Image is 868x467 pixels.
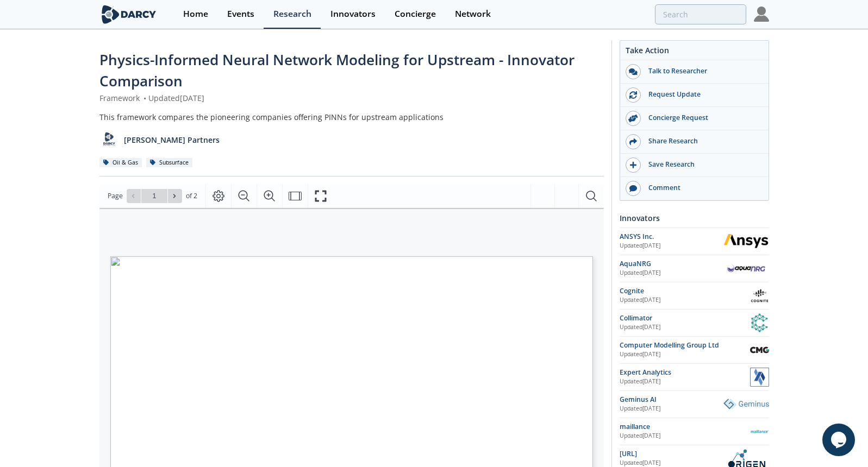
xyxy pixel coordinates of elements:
img: Collimator [750,313,769,332]
div: Updated [DATE] [620,296,750,305]
div: Home [183,10,208,18]
iframe: chat widget [822,424,857,456]
div: Updated [DATE] [620,432,750,440]
div: Framework Updated [DATE] [99,92,604,104]
a: maillance Updated[DATE] maillance [620,422,769,441]
a: Expert Analytics Updated[DATE] Expert Analytics [620,368,769,387]
div: Collimator [620,313,750,323]
a: Collimator Updated[DATE] Collimator [620,313,769,332]
div: Expert Analytics [620,368,750,377]
div: This framework compares the pioneering companies offering PINNs for upstream applications [99,111,604,123]
div: Take Action [620,45,769,60]
p: [PERSON_NAME] Partners [124,134,220,146]
div: Computer Modelling Group Ltd [620,340,750,350]
div: AquaNRG [620,259,723,269]
div: Updated [DATE] [620,242,723,250]
div: Network [455,10,491,18]
input: Advanced Search [655,4,746,24]
a: Cognite Updated[DATE] Cognite [620,286,769,305]
img: Expert Analytics [750,368,769,387]
img: AquaNRG [723,263,769,274]
div: Geminus AI [620,395,723,405]
div: Concierge [395,10,436,18]
a: ANSYS Inc. Updated[DATE] ANSYS Inc. [620,232,769,251]
div: Request Update [641,90,763,99]
div: Share Research [641,136,763,146]
img: Computer Modelling Group Ltd [750,340,769,359]
div: Innovators [620,209,769,228]
div: Concierge Request [641,113,763,123]
img: ANSYS Inc. [723,233,769,248]
div: Updated [DATE] [620,323,750,332]
a: AquaNRG Updated[DATE] AquaNRG [620,259,769,278]
div: Cognite [620,286,750,296]
div: [URL] [620,449,723,459]
span: • [142,93,148,103]
div: Talk to Researcher [641,66,763,76]
img: Profile [754,7,769,22]
div: Oil & Gas [99,158,142,168]
div: Updated [DATE] [620,405,723,413]
span: Physics-Informed Neural Network Modeling for Upstream - Innovator Comparison [99,50,574,91]
div: Updated [DATE] [620,269,723,277]
div: ANSYS Inc. [620,232,723,242]
div: maillance [620,422,750,432]
div: Comment [641,183,763,193]
a: Geminus AI Updated[DATE] Geminus AI [620,395,769,414]
img: maillance [750,422,769,441]
div: Innovators [330,10,376,18]
a: Computer Modelling Group Ltd Updated[DATE] Computer Modelling Group Ltd [620,340,769,359]
img: Cognite [750,286,769,305]
div: Events [227,10,254,18]
div: Subsurface [146,158,193,168]
div: Updated [DATE] [620,377,750,386]
img: logo-wide.svg [99,5,159,24]
div: Save Research [641,160,763,169]
div: Updated [DATE] [620,350,750,359]
img: Geminus AI [723,399,769,409]
div: Research [273,10,311,18]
